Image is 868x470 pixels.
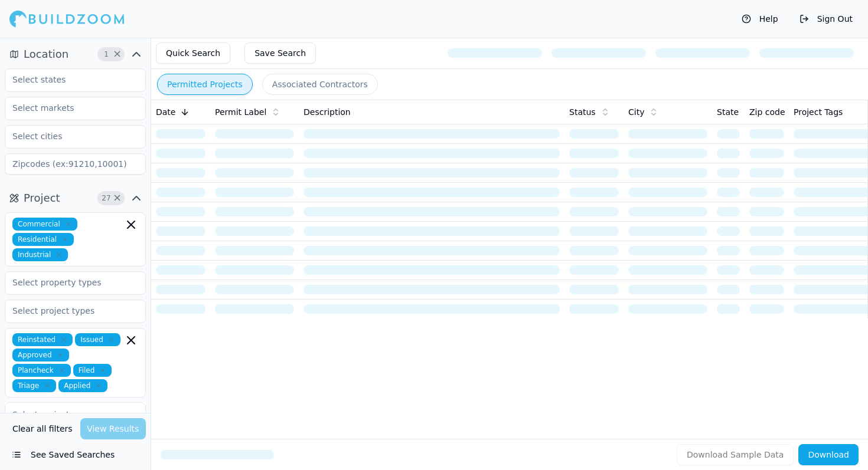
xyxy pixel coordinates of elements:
span: Project [24,190,60,206]
span: Permit Label [215,106,266,118]
span: Triage [12,379,56,392]
span: Reinstated [12,333,73,346]
span: Issued [75,333,120,346]
input: Zipcodes (ex:91210,10001) [5,153,146,175]
span: 27 [100,192,112,204]
span: City [628,106,644,118]
button: Help [736,9,784,28]
span: Residential [12,233,74,246]
button: Download [798,444,859,465]
button: Project27Clear Project filters [5,189,146,208]
span: Project Tags [794,106,843,118]
input: Select cities [5,126,130,147]
input: Select states [5,69,130,90]
span: Filed [73,364,112,377]
span: Clear Project filters [113,195,122,201]
span: Commercial [12,218,77,231]
input: Select project types [5,300,130,321]
button: See Saved Searches [5,444,146,465]
span: Date [156,106,175,118]
button: Location1Clear Location filters [5,45,146,64]
span: Plancheck [12,364,71,377]
input: Select property types [5,272,130,293]
button: Save Search [244,42,316,64]
span: Applied [58,379,107,392]
button: Associated Contractors [262,74,378,95]
span: Zip code [749,106,785,118]
button: Permitted Projects [157,74,253,95]
span: Approved [12,349,69,361]
span: Location [24,46,68,63]
span: Clear Location filters [113,51,122,57]
span: State [717,106,739,118]
button: Clear all filters [9,418,76,439]
button: Quick Search [156,42,230,64]
button: Sign Out [794,9,859,28]
span: Industrial [12,248,68,261]
input: Select markets [5,97,130,119]
span: Description [304,106,351,118]
span: Status [569,106,596,118]
span: 1 [100,48,112,60]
